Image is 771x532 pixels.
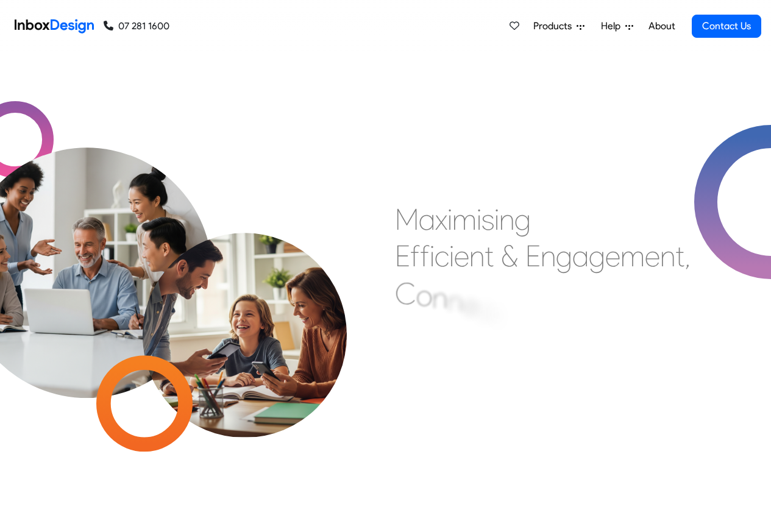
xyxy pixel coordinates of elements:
div: t [492,296,502,333]
div: i [449,238,454,274]
div: a [572,238,589,274]
div: t [675,238,684,274]
div: c [435,238,449,274]
div: m [620,238,645,274]
div: g [514,201,531,238]
a: Help [596,14,638,38]
div: s [481,201,494,238]
div: e [463,286,478,323]
div: n [541,238,556,274]
div: g [589,238,605,274]
div: n [506,309,522,346]
div: e [454,238,469,274]
div: n [660,238,675,274]
div: & [501,238,518,274]
div: n [447,283,463,319]
div: a [419,201,435,238]
div: t [485,238,494,274]
div: C [395,275,416,312]
span: Help [601,19,625,34]
div: i [430,238,435,274]
div: f [420,238,430,274]
a: About [645,14,678,38]
div: o [416,277,432,314]
img: parents_with_child.png [117,182,372,438]
div: i [494,201,499,238]
div: , [684,238,691,274]
div: e [605,238,620,274]
a: 07 281 1600 [104,19,169,34]
div: m [452,201,477,238]
div: i [477,201,481,238]
div: c [478,291,492,327]
div: f [410,238,420,274]
div: e [645,238,660,274]
div: i [447,201,452,238]
div: E [525,238,541,274]
a: Contact Us [692,15,761,38]
span: Products [533,19,577,34]
div: Maximising Efficient & Engagement, Connecting Schools, Families, and Students. [395,201,691,384]
div: M [395,201,419,238]
a: Products [528,14,589,38]
div: n [432,279,447,316]
div: n [499,201,514,238]
div: i [502,302,506,339]
div: E [395,238,410,274]
div: g [556,238,572,274]
div: x [435,201,447,238]
div: n [469,238,485,274]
